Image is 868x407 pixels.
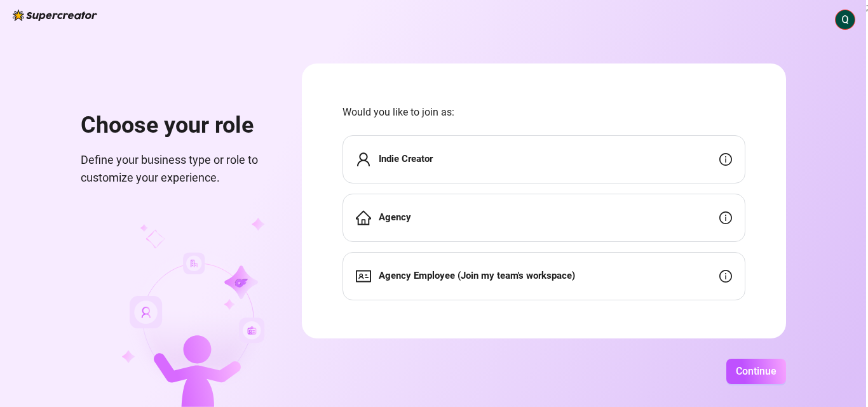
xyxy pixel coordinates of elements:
button: Continue [726,359,786,384]
span: idcard [356,269,371,284]
img: logo [13,10,97,21]
span: home [356,210,371,225]
span: Continue [736,365,776,377]
img: ACg8ocJFnXOcSaHUabbbW3Zw7vFxWI7Nw6cmW4QSbR8QU9cwvOAsAg=s96-c [836,10,855,29]
span: Define your business type or role to customize your experience. [81,151,271,187]
h1: Choose your role [81,112,271,140]
span: Would you like to join as: [342,104,745,120]
span: user [356,152,371,167]
span: info-circle [719,153,732,166]
strong: Agency [379,211,411,223]
strong: Indie Creator [379,153,433,164]
span: info-circle [719,211,732,224]
strong: Agency Employee (Join my team's workspace) [379,270,575,281]
span: info-circle [719,270,732,283]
